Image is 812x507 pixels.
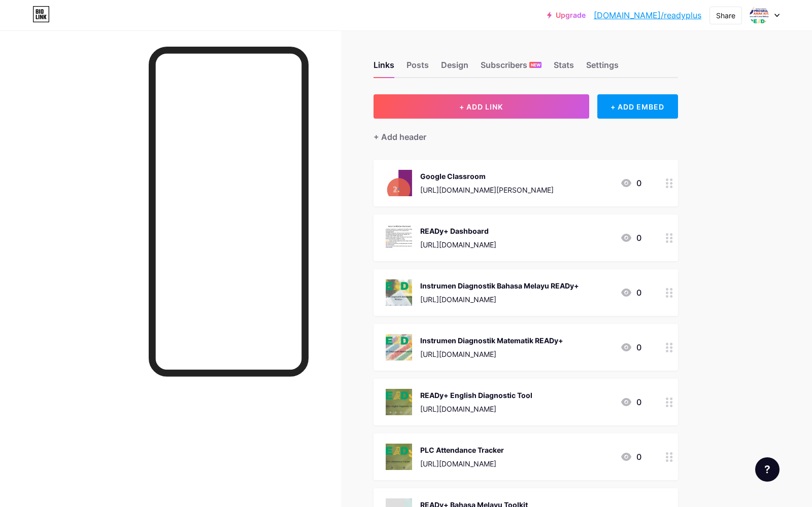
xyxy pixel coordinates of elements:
[386,225,412,251] img: READy+ Dashboard
[374,131,426,143] div: + Add header
[597,94,678,119] div: + ADD EMBED
[620,232,641,244] div: 0
[531,62,540,68] span: NEW
[620,341,641,353] div: 0
[554,59,574,77] div: Stats
[481,59,542,77] div: Subscribers
[420,185,554,195] div: [URL][DOMAIN_NAME][PERSON_NAME]
[374,59,394,77] div: Links
[586,59,619,77] div: Settings
[547,11,586,19] a: Upgrade
[420,280,579,291] div: Instrumen Diagnostik Bahasa Melayu READy+
[750,6,769,25] img: readyplus
[386,170,412,196] img: Google Classroom
[420,335,563,346] div: Instrumen Diagnostik Matematik READy+
[420,294,579,305] div: [URL][DOMAIN_NAME]
[374,94,589,119] button: + ADD LINK
[420,445,504,455] div: PLC Attendance Tracker
[420,404,532,414] div: [URL][DOMAIN_NAME]
[420,458,504,469] div: [URL][DOMAIN_NAME]
[420,171,554,182] div: Google Classroom
[620,286,641,299] div: 0
[420,390,532,401] div: READy+ English Diagnostic Tool
[620,177,641,189] div: 0
[386,334,412,360] img: Instrumen Diagnostik Matematik READy+
[420,239,496,250] div: [URL][DOMAIN_NAME]
[420,226,496,236] div: READy+ Dashboard
[386,444,412,470] img: PLC Attendance Tracker
[459,102,503,111] span: + ADD LINK
[441,59,468,77] div: Design
[386,389,412,415] img: READy+ English Diagnostic Tool
[620,451,641,463] div: 0
[594,9,701,21] a: [DOMAIN_NAME]/readyplus
[716,10,735,21] div: Share
[407,59,429,77] div: Posts
[620,396,641,408] div: 0
[386,279,412,306] img: Instrumen Diagnostik Bahasa Melayu READy+
[420,349,563,359] div: [URL][DOMAIN_NAME]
